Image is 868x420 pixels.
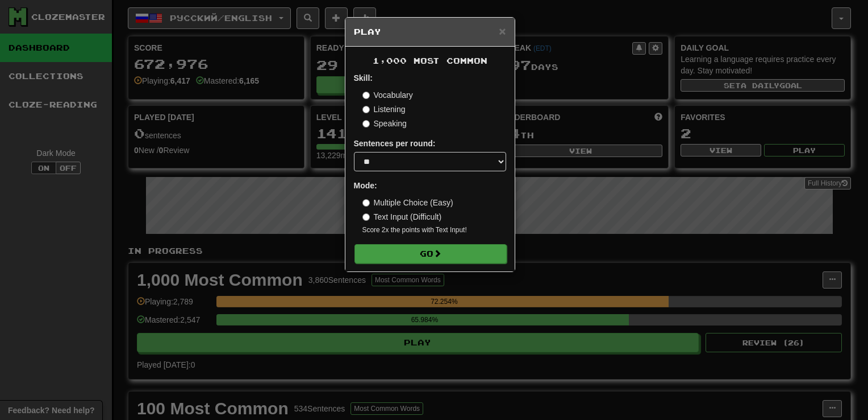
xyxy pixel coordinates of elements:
[354,181,377,190] strong: Mode:
[362,120,370,127] input: Speaking
[362,92,370,99] input: Vocabulary
[354,26,506,38] h5: Play
[362,106,370,113] input: Listening
[354,244,507,263] button: Go
[362,199,370,207] input: Multiple Choice (Easy)
[362,225,506,235] small: Score 2x the points with Text Input !
[362,213,370,221] input: Text Input (Difficult)
[362,104,406,115] label: Listening
[499,24,506,38] span: ×
[362,89,413,101] label: Vocabulary
[354,73,373,83] strong: Skill:
[362,197,453,208] label: Multiple Choice (Easy)
[362,118,407,129] label: Speaking
[499,25,506,37] button: Close
[354,138,436,149] label: Sentences per round:
[362,211,442,223] label: Text Input (Difficult)
[373,56,487,65] span: 1,000 Most Common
